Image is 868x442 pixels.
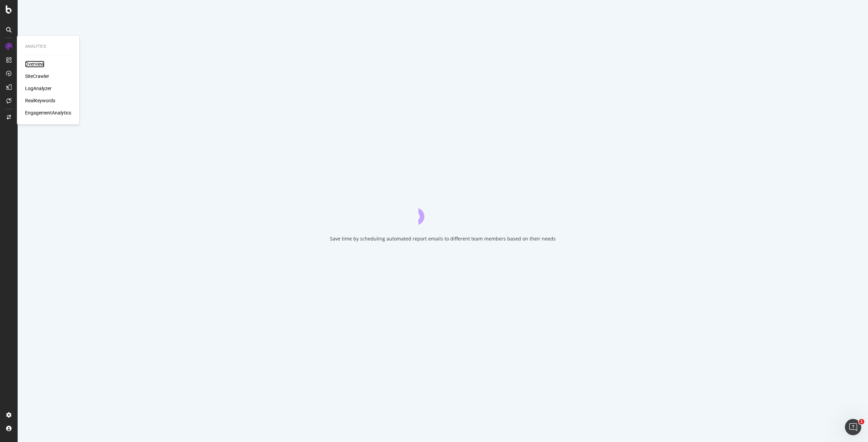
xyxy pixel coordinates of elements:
a: RealKeywords [25,97,55,104]
span: 1 [859,419,864,424]
a: LogAnalyzer [25,85,52,92]
div: Save time by scheduling automated report emails to different team members based on their needs [330,235,556,242]
div: Analytics [25,44,71,49]
a: Overview [25,61,44,67]
div: animation [418,200,467,225]
a: SiteCrawler [25,73,49,80]
iframe: Intercom live chat [845,419,861,435]
a: EngagementAnalytics [25,109,71,116]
